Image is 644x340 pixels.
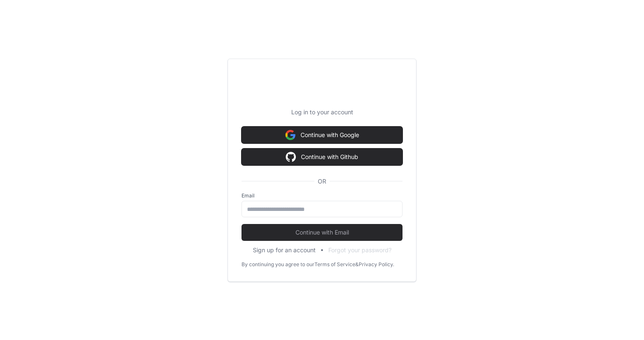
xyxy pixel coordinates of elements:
div: & [355,261,359,268]
p: Log in to your account [241,108,402,116]
span: OR [314,177,330,186]
label: Email [241,192,402,199]
img: Sign in with google [285,127,295,143]
span: Continue with Email [241,228,402,237]
a: Privacy Policy. [359,261,394,268]
button: Sign up for an account [253,246,316,254]
div: By continuing you agree to our [241,261,314,268]
button: Forgot your password? [328,246,392,254]
img: Sign in with google [286,148,296,165]
button: Continue with Email [241,224,402,241]
button: Continue with Google [241,127,402,143]
a: Terms of Service [314,261,355,268]
button: Continue with Github [241,148,402,165]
